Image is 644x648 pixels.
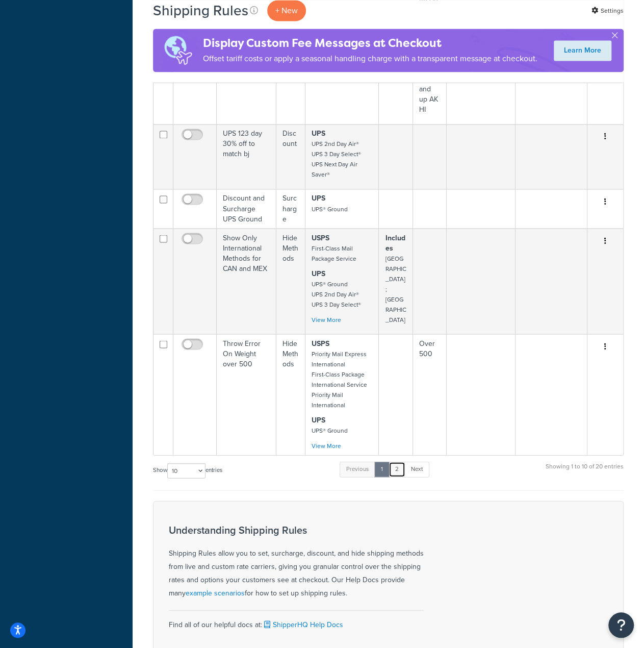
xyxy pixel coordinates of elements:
small: UPS® Ground [312,204,348,213]
label: Show entries [153,463,222,478]
small: First-Class Mail Package Service [312,243,356,263]
td: Hide Methods [276,334,306,455]
a: Next [404,461,429,477]
strong: UPS [312,193,325,204]
select: Showentries [167,463,205,478]
a: 1 [374,461,390,477]
p: .75 and up AK HI [419,74,440,115]
small: UPS® Ground UPS 2nd Day Air® UPS 3 Day Select® [312,279,361,309]
img: duties-banner-06bc72dcb5fe05cb3f9472aba00be2ae8eb53ab6f0d8bb03d382ba314ac3c341.png [153,29,203,72]
h3: Understanding Shipping Rules [169,524,424,535]
button: Open Resource Center [608,612,634,638]
strong: UPS [312,268,325,279]
h1: Shipping Rules [153,1,248,20]
td: Over 500 [413,334,447,455]
small: Priority Mail Express International First-Class Package International Service Priority Mail Inter... [312,349,367,409]
td: Show Only International Methods for CAN and MEX [217,228,276,334]
a: View More [312,441,341,450]
div: Showing 1 to 10 of 20 entries [546,460,624,482]
a: 2 [389,461,405,477]
a: Settings [591,4,624,18]
div: Find all of our helpful docs at: [169,610,424,631]
small: [GEOGRAPHIC_DATA]; [GEOGRAPHIC_DATA] [385,254,406,324]
a: ShipperHQ Help Docs [262,619,343,630]
td: Throw Error On Weight over 500 [217,334,276,455]
a: example scenarios [186,587,245,598]
small: UPS® Ground [312,426,348,435]
strong: Includes [385,232,405,253]
small: UPS 2nd Day Air® UPS 3 Day Select® UPS Next Day Air Saver® [312,139,361,179]
strong: USPS [312,232,329,243]
a: Previous [340,461,375,477]
p: Offset tariff costs or apply a seasonal handling charge with a transparent message at checkout. [203,52,537,66]
a: View More [312,315,341,324]
div: Shipping Rules allow you to set, surcharge, discount, and hide shipping methods from live and cus... [169,524,424,600]
td: UPS 123 day 30% off to match bj [217,124,276,189]
strong: UPS [312,128,325,139]
td: Discount and Surcharge UPS Ground [217,189,276,228]
td: Hide Methods [276,228,306,334]
strong: USPS [312,338,329,348]
td: Surcharge [276,189,306,228]
a: Learn More [554,40,611,61]
strong: UPS [312,414,325,425]
td: Discount [276,124,306,189]
h4: Display Custom Fee Messages at Checkout [203,35,537,52]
